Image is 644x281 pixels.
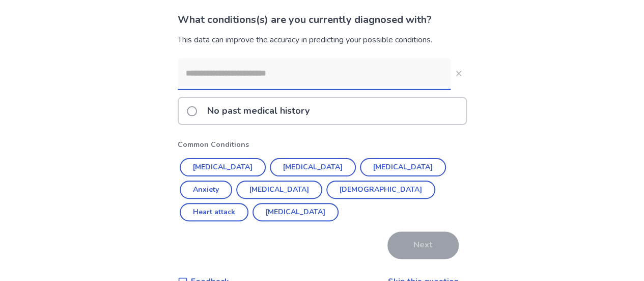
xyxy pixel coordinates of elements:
button: Next [387,232,459,259]
p: No past medical history [201,98,316,124]
button: [DEMOGRAPHIC_DATA] [326,181,435,199]
button: [MEDICAL_DATA] [270,158,356,176]
input: Close [178,58,451,89]
button: Close [451,65,467,82]
p: What conditions(s) are you currently diagnosed with? [178,12,467,28]
button: [MEDICAL_DATA] [253,203,339,221]
button: [MEDICAL_DATA] [236,181,322,199]
button: Anxiety [180,181,232,199]
button: [MEDICAL_DATA] [180,158,266,176]
button: [MEDICAL_DATA] [360,158,446,176]
div: This data can improve the accuracy in predicting your possible conditions. [178,34,467,46]
p: Common Conditions [178,139,467,150]
button: Heart attack [180,203,248,221]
